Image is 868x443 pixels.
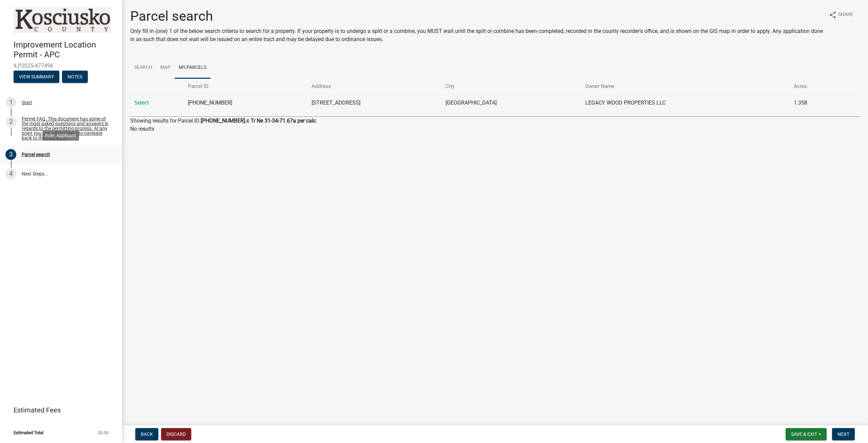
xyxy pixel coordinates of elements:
div: Showing results for Parcel ID: [130,117,860,125]
a: My Parcels [175,57,211,79]
img: Kosciusko County, Indiana [14,7,111,33]
td: 1.358 [790,94,841,111]
a: Select [134,99,149,106]
button: Back [135,428,158,440]
p: No results [130,125,860,133]
td: [GEOGRAPHIC_DATA] [441,94,581,111]
a: Search [130,57,156,79]
div: 2 [5,116,16,127]
div: 3 [5,149,16,160]
a: Map [156,57,175,79]
span: ILP2025-477496 [14,62,108,69]
a: Estimated Fees [5,403,111,417]
span: Estimated Total [14,430,43,435]
td: LEGACY WOOD PROPERTIES LLC [581,94,790,111]
div: Role: Applicant [42,131,79,141]
span: Share [838,11,853,19]
button: Next [832,428,855,440]
span: $0.00 [98,430,108,435]
div: Permit FAQ. This document has some of the most asked questions and answers in regards to the perm... [22,116,111,140]
td: [STREET_ADDRESS] [308,94,442,111]
button: View Summary [14,71,59,83]
div: Parcel search [22,152,50,157]
th: Address [308,78,442,94]
td: [PHONE_NUMBER] [184,94,308,111]
h4: Improvement Location Permit - APC [14,40,117,60]
i: share [829,11,837,19]
th: Parcel ID [184,78,308,94]
span: Next [837,431,849,437]
button: Notes [62,71,88,83]
span: Back [141,431,153,437]
button: Save & Exit [786,428,827,440]
h1: Parcel search [130,8,823,24]
strong: [PHONE_NUMBER].c Tr Ne 31-34-71.67a per calc [201,117,316,124]
th: Acres [790,78,841,94]
th: Owner Name [581,78,790,94]
wm-modal-confirm: Notes [62,74,88,80]
div: Start [22,100,32,105]
wm-modal-confirm: Summary [14,74,59,80]
th: City [441,78,581,94]
span: Save & Exit [791,431,817,437]
button: shareShare [823,8,859,21]
div: 1 [5,97,16,108]
div: 4 [5,168,16,179]
p: Only fill in (one) 1 of the below search criteria to search for a property. If your property is t... [130,27,823,43]
button: Discard [161,428,191,440]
